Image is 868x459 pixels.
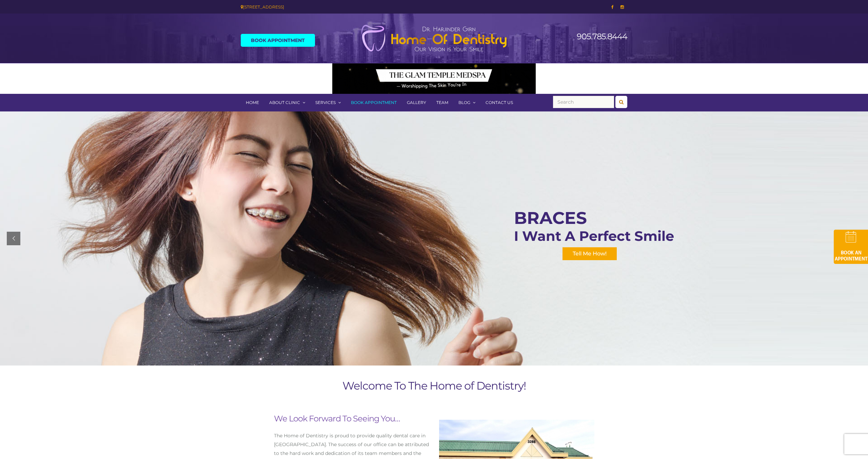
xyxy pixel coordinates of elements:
div: BRACES [511,203,677,251]
div: [STREET_ADDRESS] [241,3,429,11]
a: Blog [453,94,480,111]
img: Medspa-Banner-Virtual-Consultation-2-1.gif [332,63,536,94]
h1: Welcome To The Home of Dentistry! [241,379,627,393]
img: Home of Dentistry [358,24,510,52]
a: Gallery [402,94,431,111]
input: Search [553,96,614,108]
a: About Clinic [264,94,310,111]
a: Team [431,94,453,111]
a: Book Appointment [241,34,315,47]
img: book-an-appointment-hod-gld.png [834,230,868,264]
a: Contact Us [480,94,518,111]
a: Book Appointment [346,94,402,111]
h2: We Look Forward To Seeing You… [274,413,429,424]
a: Home [241,94,264,111]
a: 905.785.8444 [577,32,627,41]
div: Tell Me How! [563,247,617,260]
a: Services [310,94,346,111]
span: I Want A Perfect Smile [514,228,674,244]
